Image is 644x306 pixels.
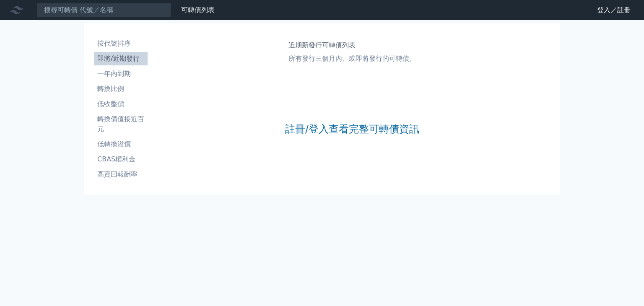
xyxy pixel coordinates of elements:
[94,153,148,166] a: CBAS權利金
[94,54,148,64] li: 即將/近期發行
[94,168,148,181] a: 高賣回報酬率
[37,3,171,17] input: 搜尋可轉債 代號／名稱
[94,154,148,164] li: CBAS權利金
[94,99,148,109] li: 低收盤價
[94,84,148,94] li: 轉換比例
[94,69,148,79] li: 一年內到期
[94,52,148,65] a: 即將/近期發行
[590,3,637,17] a: 登入／註冊
[94,112,148,136] a: 轉換價值接近百元
[94,114,148,134] li: 轉換價值接近百元
[288,54,416,64] p: 所有發行三個月內、或即將發行的可轉債。
[94,97,148,111] a: 低收盤價
[94,139,148,149] li: 低轉換溢價
[181,6,215,14] a: 可轉債列表
[285,122,419,136] a: 註冊/登入查看完整可轉債資訊
[94,37,148,50] a: 按代號排序
[94,137,148,151] a: 低轉換溢價
[94,39,148,49] li: 按代號排序
[94,82,148,96] a: 轉換比例
[94,67,148,80] a: 一年內到期
[288,40,416,50] h1: 近期新發行可轉債列表
[94,169,148,179] li: 高賣回報酬率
